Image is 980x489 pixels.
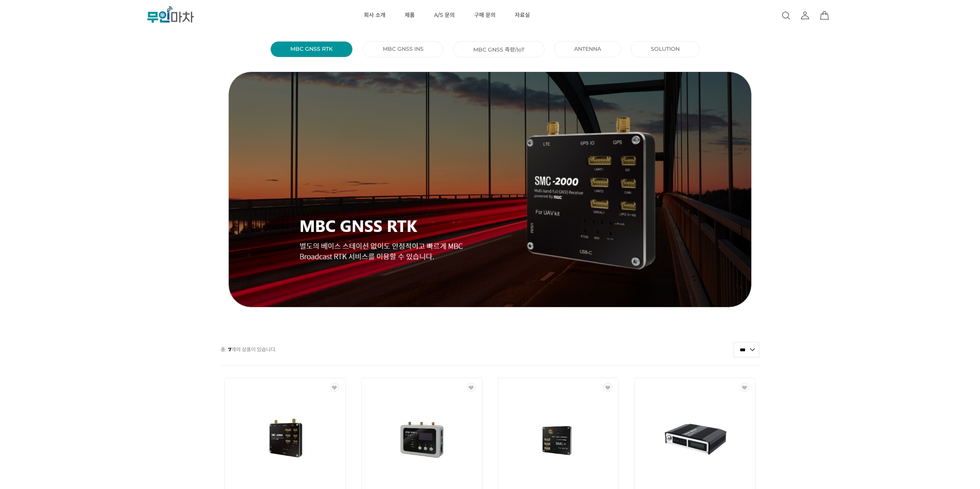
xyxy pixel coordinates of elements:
[330,383,339,392] img: 관심상품 등록 전
[524,404,593,473] img: SMC+
[467,383,476,392] img: 관심상품 등록 전
[740,383,752,392] span: WISH
[740,383,749,392] img: 관심상품 등록 전
[467,383,478,392] span: WISH
[603,383,615,392] span: WISH
[228,346,231,352] strong: 7
[574,45,601,52] a: ANTENNA
[651,45,680,52] a: SOLUTION
[383,45,424,52] a: MBC GNSS INS
[660,404,730,473] img: TDR-3000
[473,45,524,53] a: MBC GNSS 측량/IoT
[330,383,342,392] span: WISH
[221,72,760,307] img: thumbnail_MBC_GNSS_RTK.png
[603,383,612,392] img: 관심상품 등록 전
[290,45,333,52] a: MBC GNSS RTK
[250,404,320,473] img: SMC-2000 Robotics Kit
[387,404,456,473] img: MRD-1000v2
[221,342,276,357] p: 총 개의 상품이 있습니다.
